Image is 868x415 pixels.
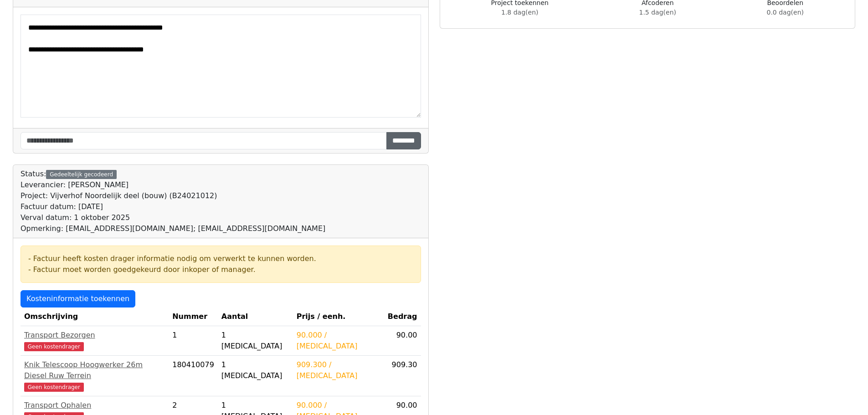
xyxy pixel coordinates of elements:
[383,326,421,356] td: 90.00
[24,330,165,352] a: Transport BezorgenGeen kostendrager
[46,170,117,179] div: Gedeeltelijk gecodeerd
[221,330,289,352] div: 1 [MEDICAL_DATA]
[28,253,413,264] div: - Factuur heeft kosten drager informatie nodig om verwerkt te kunnen worden.
[218,307,293,326] th: Aantal
[21,290,135,307] a: Kosteninformatie toekennen
[24,342,84,351] span: Geen kostendrager
[501,9,538,16] span: 1.8 dag(en)
[21,179,325,190] div: Leverancier: [PERSON_NAME]
[169,307,218,326] th: Nummer
[24,383,84,392] span: Geen kostendrager
[24,400,165,411] div: Transport Ophalen
[297,330,380,352] div: 90.000 / [MEDICAL_DATA]
[21,212,325,223] div: Verval datum: 1 oktober 2025
[24,359,165,392] a: Knik Telescoop Hoogwerker 26m Diesel Ruw TerreinGeen kostendrager
[21,307,169,326] th: Omschrijving
[383,356,421,396] td: 909.30
[639,9,676,16] span: 1.5 dag(en)
[21,223,325,234] div: Opmerking: [EMAIL_ADDRESS][DOMAIN_NAME]; [EMAIL_ADDRESS][DOMAIN_NAME]
[21,201,325,212] div: Factuur datum: [DATE]
[169,356,218,396] td: 180410079
[221,359,289,381] div: 1 [MEDICAL_DATA]
[21,190,325,201] div: Project: Vijverhof Noordelijk deel (bouw) (B24021012)
[24,359,165,381] div: Knik Telescoop Hoogwerker 26m Diesel Ruw Terrein
[767,9,804,16] span: 0.0 dag(en)
[24,330,165,341] div: Transport Bezorgen
[21,169,325,234] div: Status:
[297,359,380,381] div: 909.300 / [MEDICAL_DATA]
[169,326,218,356] td: 1
[383,307,421,326] th: Bedrag
[28,264,413,275] div: - Factuur moet worden goedgekeurd door inkoper of manager.
[293,307,384,326] th: Prijs / eenh.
